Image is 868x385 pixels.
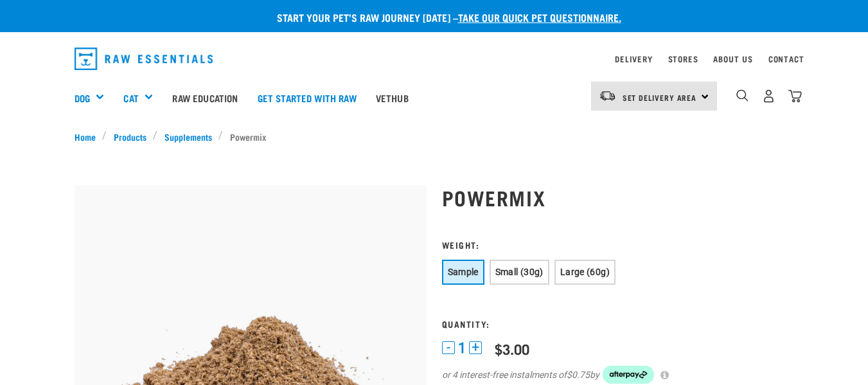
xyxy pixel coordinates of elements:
img: Afterpay [603,366,654,384]
a: Get started with Raw [248,72,366,123]
a: Supplements [157,130,218,143]
a: Contact [768,57,804,61]
a: take our quick pet questionnaire. [458,14,621,20]
div: or 4 interest-free instalments of by [442,366,794,384]
span: Large (60g) [560,267,610,277]
a: Raw Education [163,72,247,123]
h3: Quantity: [442,319,794,328]
button: Sample [442,260,484,285]
button: + [469,341,482,354]
button: - [442,341,455,354]
img: user.png [762,89,775,103]
a: Dog [75,91,90,105]
a: Cat [123,91,138,105]
nav: breadcrumbs [75,130,794,143]
a: Vethub [366,72,418,123]
a: About Us [713,57,752,61]
a: Delivery [615,57,652,61]
a: Products [107,130,153,143]
a: Home [75,130,103,143]
img: home-icon@2x.png [788,89,802,103]
span: Set Delivery Area [623,95,697,100]
h1: Powermix [442,186,794,209]
a: Stores [668,57,698,61]
span: Small (30g) [495,267,544,277]
div: $3.00 [495,341,529,357]
img: van-moving.png [599,90,616,102]
button: Large (60g) [554,260,616,285]
img: Raw Essentials Logo [75,48,213,70]
nav: dropdown navigation [64,42,804,75]
span: Sample [448,267,479,277]
button: Small (30g) [490,260,549,285]
h3: Weight: [442,240,794,249]
span: 1 [458,341,466,355]
span: $0.75 [567,368,590,382]
img: home-icon-1@2x.png [736,89,748,102]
